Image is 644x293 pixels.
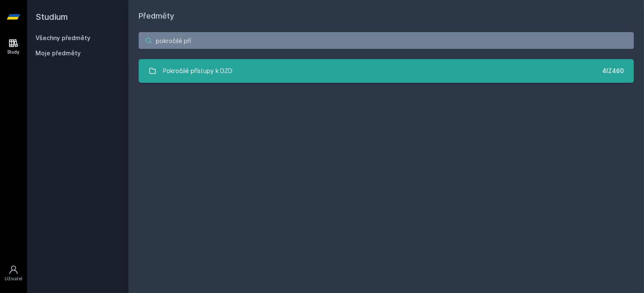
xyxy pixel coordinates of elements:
[5,276,22,282] div: Uživatel
[602,67,624,75] div: 4IZ460
[163,62,233,79] div: Pokročilé přístupy k DZD
[35,34,90,41] a: Všechny předměty
[139,32,634,49] input: Název nebo ident předmětu…
[2,260,25,286] a: Uživatel
[139,59,634,83] a: Pokročilé přístupy k DZD 4IZ460
[8,49,20,55] div: Study
[35,49,81,57] span: Moje předměty
[139,10,634,22] h1: Předměty
[2,34,25,60] a: Study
